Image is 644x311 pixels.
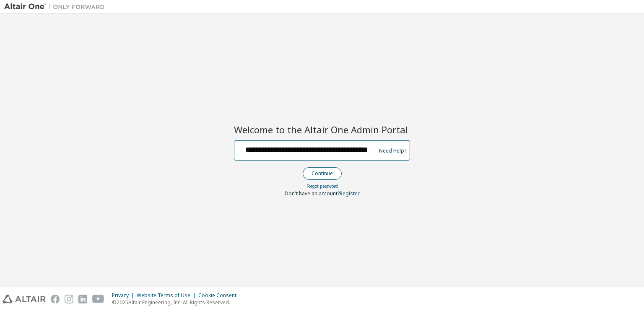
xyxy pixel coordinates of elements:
[340,190,360,197] a: Register
[51,295,60,303] img: facebook.svg
[3,295,46,303] img: altair_logo.svg
[303,167,342,180] button: Continue
[137,292,198,299] div: Website Terms of Use
[65,295,73,303] img: instagram.svg
[92,295,104,303] img: youtube.svg
[198,292,241,299] div: Cookie Consent
[78,295,87,303] img: linkedin.svg
[112,299,241,306] p: © 2025 Altair Engineering, Inc. All Rights Reserved.
[306,183,338,189] a: Forgot password
[234,124,410,135] h2: Welcome to the Altair One Admin Portal
[379,150,406,151] a: Need Help?
[112,292,137,299] div: Privacy
[4,3,109,11] img: Altair One
[285,190,340,197] span: Don't have an account?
